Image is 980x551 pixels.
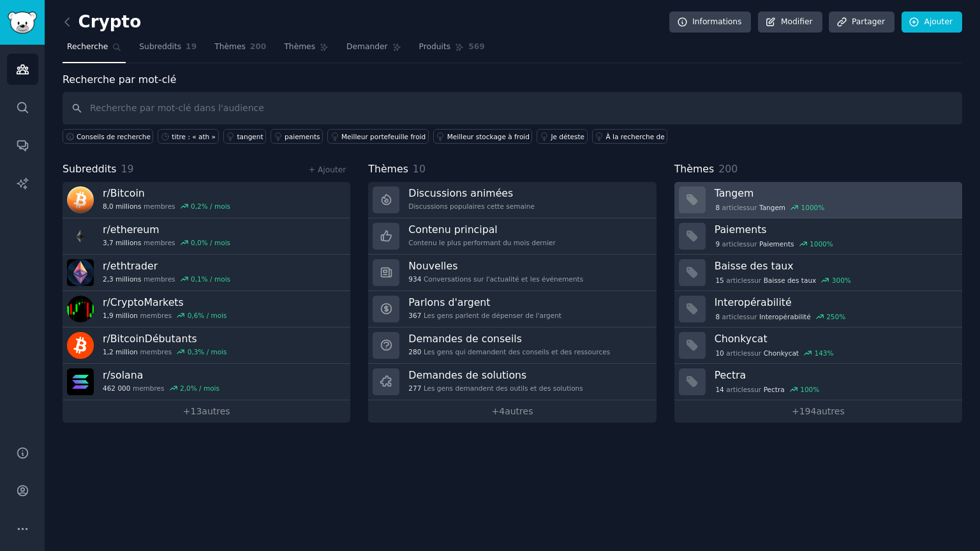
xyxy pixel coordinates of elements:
font: % [813,386,819,393]
font: autres [816,406,844,416]
font: Paiements [759,240,794,248]
font: Paiements [715,223,767,236]
font: À la recherche de [606,133,665,140]
font: Conseils de recherche [77,133,151,140]
a: r/CryptoMarkets1,9 millionmembres0,6% / mois [63,291,350,328]
font: + [792,406,799,416]
font: 8 [715,313,720,321]
img: CryptoMarchés [67,296,94,322]
font: Recherche [67,42,108,51]
font: Les gens demandent des outils et des solutions [424,384,583,392]
font: 4 [499,406,505,416]
font: tangent [237,133,264,140]
font: articles [722,240,746,248]
font: BitcoinDébutants [110,333,197,345]
font: Demandes de solutions [408,369,526,381]
font: Pectra [764,386,785,393]
font: Thèmes [674,163,715,175]
font: Tangem [715,187,754,199]
font: Tangem [759,204,785,211]
font: membres [133,384,165,392]
font: % / mois [191,384,219,392]
font: 0,1 [191,275,202,283]
font: membres [140,312,172,319]
font: 8 [715,204,720,211]
font: Discussions populaires cette semaine [408,202,535,210]
font: membres [144,275,175,283]
font: articles [726,349,750,357]
font: sur [746,204,757,211]
font: Bitcoin [110,187,145,199]
font: Meilleur portefeuille froid [341,133,426,140]
font: 462 000 [103,384,130,392]
font: Demander [346,42,388,51]
font: r/ [103,223,110,236]
font: Nouvelles [408,260,457,272]
font: 367 [408,312,421,319]
font: 10 [715,349,724,357]
font: 3,7 millions [103,239,141,246]
font: 2,0 [180,384,191,392]
font: % / mois [198,312,226,319]
a: Thèmes [279,37,333,63]
font: Produits [419,42,451,51]
font: Subreddits [139,42,181,51]
font: Meilleur stockage à froid [447,133,530,140]
font: % [828,349,834,357]
font: % / mois [202,239,230,246]
font: 0,2 [191,202,202,210]
font: 194 [799,406,817,416]
a: Produits569 [415,37,489,63]
button: Conseils de recherche [63,129,153,144]
font: Chonkycat [715,333,768,345]
a: À la recherche de [592,129,668,144]
font: 934 [408,275,421,283]
a: Informations [669,11,751,33]
font: sur [751,276,761,284]
font: 0,6 [188,312,198,319]
font: 569 [468,42,485,51]
font: sur [746,240,757,248]
a: Contenu principalContenu le plus performant du mois dernier [368,218,656,255]
a: titre : « ath » [158,129,218,144]
font: % [839,313,845,321]
font: Thèmes [214,42,246,51]
a: +4autres [368,400,656,423]
font: articles [726,276,750,284]
font: Les gens qui demandent des conseils et des ressources [424,348,610,356]
a: paiements [271,129,323,144]
font: Modifier [781,17,813,26]
font: autres [202,406,230,416]
font: 200 [718,163,738,175]
font: Subreddits [63,163,117,175]
font: 15 [715,276,724,284]
img: Logo de GummySearch [8,11,37,34]
a: Interopérabilité8articlessur​Interopérabilité250% [674,291,962,328]
a: Ajouter [902,11,962,33]
a: Tangem8articlessur​Tangem1000% [674,182,962,218]
a: Discussions animéesDiscussions populaires cette semaine [368,182,656,218]
font: Recherche par mot-clé [63,73,176,86]
font: sur [746,313,757,321]
font: sur [751,386,761,393]
font: Crypto [78,12,142,31]
a: Subreddits19 [135,37,201,63]
a: r/Bitcoin8,0 millionsmembres0,2% / mois [63,182,350,218]
a: r/ethereum3,7 millionsmembres0,0% / mois [63,218,350,255]
font: + [492,406,500,416]
font: Parlons d'argent [408,296,490,308]
font: Contenu principal [408,223,497,236]
font: ethtrader [110,260,158,272]
font: 8,0 millions [103,202,141,210]
font: 1,2 million [103,348,138,356]
font: % / mois [198,348,226,356]
a: Baisse des taux15articlessur​Baisse des taux300% [674,255,962,291]
font: + [183,406,191,416]
font: sur [751,349,761,357]
font: 200 [250,42,267,51]
font: articles [726,386,750,393]
font: r/ [103,187,110,199]
font: 0,3 [188,348,198,356]
font: 19 [121,163,134,175]
font: Thèmes [368,163,408,175]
